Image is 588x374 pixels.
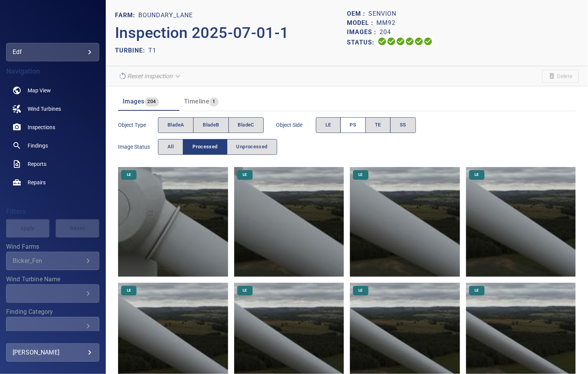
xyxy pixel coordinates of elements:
[316,117,416,133] div: objectSide
[237,143,268,151] span: Unprocessed
[6,276,99,282] label: Wind Turbine Name
[115,69,185,83] div: Reset inspection
[347,18,376,28] p: Model :
[238,121,254,130] span: bladeC
[13,346,93,359] div: [PERSON_NAME]
[368,9,396,18] p: Senvion
[400,121,406,130] span: SS
[13,257,84,264] div: Bicker_Fen
[148,46,156,55] p: T1
[123,98,144,105] span: Images
[378,37,387,46] svg: Uploading 100%
[470,288,483,293] span: LE
[405,37,414,46] svg: ML Processing 100%
[6,284,99,303] div: Wind Turbine Name
[6,43,99,61] div: edf
[28,105,61,113] span: Wind Turbines
[115,46,148,55] p: TURBINE:
[209,97,218,106] span: 1
[347,37,378,48] p: Status:
[228,117,264,133] button: bladeC
[168,143,174,151] span: All
[365,117,391,133] button: TE
[183,139,227,155] button: Processed
[227,139,277,155] button: Unprocessed
[122,172,136,177] span: LE
[6,67,99,75] h4: Navigation
[354,172,368,177] span: LE
[192,143,217,151] span: Processed
[203,121,219,130] span: bladeB
[6,309,99,315] label: Finding Category
[375,121,381,130] span: TE
[6,208,99,215] h4: Filters
[396,37,405,46] svg: Selecting 100%
[6,81,99,100] a: map noActive
[115,69,185,83] div: Unable to reset the inspection due to your user permissions
[118,143,158,151] span: Image Status
[115,21,347,44] p: Inspection 2025-07-01-1
[118,121,158,129] span: Object type
[158,139,183,155] button: All
[28,160,46,168] span: Reports
[340,117,366,133] button: PS
[6,118,99,136] a: inspections noActive
[28,87,51,94] span: Map View
[168,121,184,130] span: bladeA
[158,117,264,133] div: objectType
[6,252,99,270] div: Wind Farms
[414,37,424,46] svg: Matching 100%
[542,70,579,83] span: Unable to delete the inspection due to your user permissions
[184,98,209,105] span: Timeline
[28,142,48,149] span: Findings
[6,244,99,250] label: Wind Farms
[158,117,194,133] button: bladeA
[347,9,368,18] p: OEM :
[193,117,228,133] button: bladeB
[379,28,391,37] p: 204
[354,288,368,293] span: LE
[6,155,99,173] a: reports noActive
[6,100,99,118] a: windturbines noActive
[28,123,55,131] span: Inspections
[6,173,99,192] a: repairs noActive
[376,18,396,28] p: MM92
[424,37,433,46] svg: Classification 100%
[387,37,396,46] svg: Data Formatted 100%
[6,136,99,155] a: findings noActive
[145,97,159,106] span: 204
[13,46,93,58] div: edf
[6,317,99,335] div: Finding Category
[347,28,379,37] p: Images :
[122,288,136,293] span: LE
[115,11,138,20] p: FARM:
[238,288,251,293] span: LE
[28,179,46,186] span: Repairs
[325,121,331,130] span: LE
[350,121,356,130] span: PS
[390,117,416,133] button: SS
[316,117,341,133] button: LE
[158,139,277,155] div: imageStatus
[238,172,251,177] span: LE
[276,121,316,129] span: Object Side
[470,172,483,177] span: LE
[138,11,193,20] p: Boundary_Lane
[127,72,172,80] em: Reset inspection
